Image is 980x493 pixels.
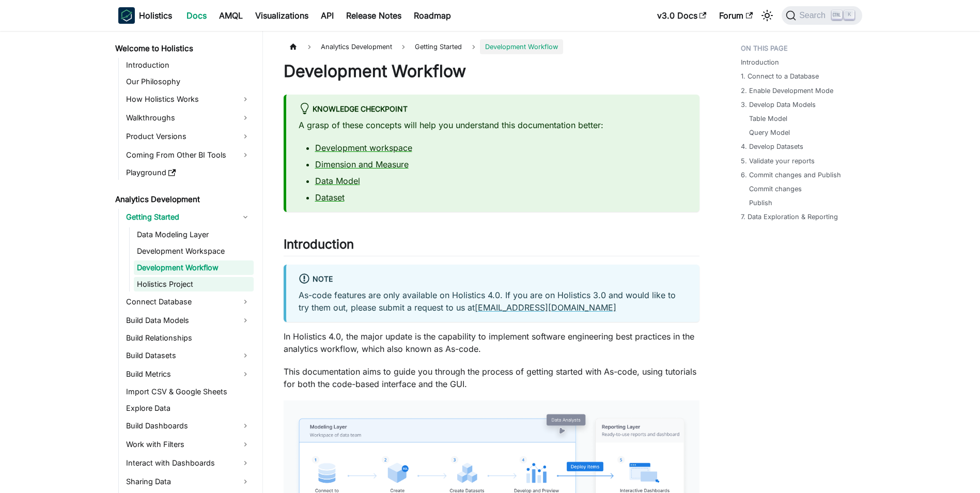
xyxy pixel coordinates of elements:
a: Work with Filters [123,436,254,453]
a: Product Versions [123,128,254,145]
a: HolisticsHolistics [118,7,172,24]
a: Home page [284,39,303,54]
a: Docs [180,7,213,24]
kbd: K [844,10,854,20]
a: Dataset [315,192,345,203]
button: Search (Ctrl+K) [782,6,862,25]
a: Coming From Other BI Tools [123,147,254,163]
a: Analytics Development [112,192,254,207]
a: 3. Develop Data Models [741,100,816,110]
a: 1. Connect to a Database [741,71,819,81]
a: Build Datasets [123,347,254,364]
a: Sharing Data [123,473,254,490]
a: 2. Enable Development Mode [741,86,833,96]
a: Playground [123,165,254,180]
img: Holistics [118,7,135,24]
nav: Breadcrumbs [284,39,699,54]
a: 4. Develop Datasets [741,142,803,151]
a: Query Model [749,128,790,137]
a: 6. Commit changes and Publish [741,170,841,180]
a: Visualizations [249,7,315,24]
a: Forum [713,7,759,24]
a: Build Relationships [123,331,254,345]
h2: Introduction [284,237,699,256]
a: Development Workflow [134,260,254,275]
a: Roadmap [408,7,457,24]
p: A grasp of these concepts will help you understand this documentation better: [299,119,687,131]
a: Welcome to Holistics [112,41,254,56]
a: Build Data Models [123,312,254,329]
div: Knowledge Checkpoint [299,103,687,116]
div: Note [299,273,687,286]
a: Getting Started [123,209,254,225]
a: Holistics Project [134,277,254,291]
nav: Docs sidebar [108,31,263,493]
span: Getting Started [410,39,467,54]
h1: Development Workflow [284,61,699,82]
a: Build Dashboards [123,418,254,434]
a: 5. Validate your reports [741,156,815,166]
a: Introduction [123,58,254,72]
a: How Holistics Works [123,91,254,107]
a: [EMAIL_ADDRESS][DOMAIN_NAME] [475,302,616,313]
a: Our Philosophy [123,74,254,89]
a: Import CSV & Google Sheets [123,384,254,399]
a: v3.0 Docs [651,7,713,24]
p: As-code features are only available on Holistics 4.0. If you are on Holistics 3.0 and would like ... [299,289,687,314]
span: Analytics Development [316,39,397,54]
span: Development Workflow [480,39,563,54]
a: Introduction [741,57,779,67]
a: API [315,7,340,24]
span: Search [796,11,832,20]
a: Development Workspace [134,244,254,258]
a: Walkthroughs [123,110,254,126]
a: Table Model [749,114,787,124]
a: AMQL [213,7,249,24]
a: Data Modeling Layer [134,227,254,242]
button: Switch between dark and light mode (currently light mode) [759,7,775,24]
a: Release Notes [340,7,408,24]
a: Commit changes [749,184,802,194]
b: Holistics [139,9,172,22]
a: Explore Data [123,401,254,415]
p: In Holistics 4.0, the major update is the capability to implement software engineering best pract... [284,330,699,355]
a: 7. Data Exploration & Reporting [741,212,838,222]
a: Publish [749,198,772,208]
a: Build Metrics [123,366,254,382]
a: Connect Database [123,294,254,310]
a: Dimension and Measure [315,159,409,170]
a: Development workspace [315,143,412,153]
a: Interact with Dashboards [123,455,254,471]
a: Data Model [315,176,360,186]
p: This documentation aims to guide you through the process of getting started with As-code, using t... [284,365,699,390]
